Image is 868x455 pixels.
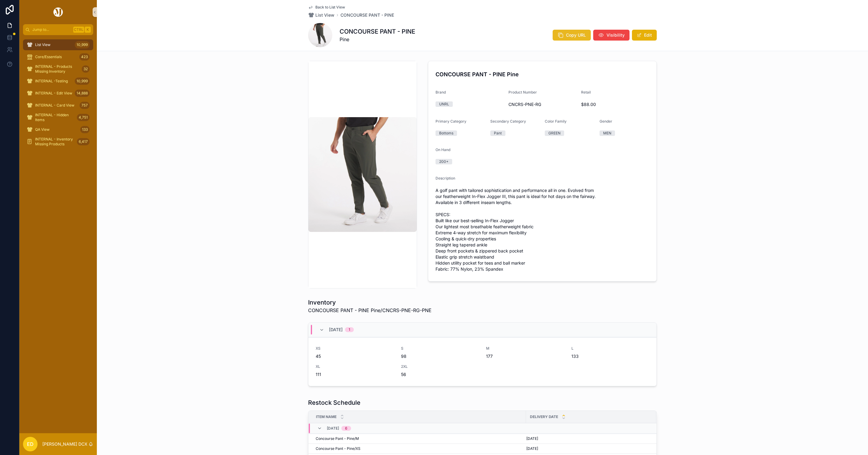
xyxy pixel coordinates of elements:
a: Back to List View [308,5,345,10]
div: 4,751 [77,114,90,121]
span: S [401,346,479,351]
div: 6,417 [77,138,90,145]
p: [PERSON_NAME] DCX [42,441,87,447]
span: Product Number [508,90,537,94]
button: Edit [632,30,657,41]
span: Concourse Pant - Pine/XS [316,446,360,451]
span: 45 [316,353,394,359]
div: 757 [80,102,90,109]
span: Core/Essentials [35,54,62,59]
img: CONCOURSEPANT-PINE.webp [308,117,417,232]
span: Concourse Pant - Pine/M [316,436,359,441]
h1: Restock Schedule [308,398,360,407]
div: 6 [345,426,347,431]
span: INTERNAL - Inventory Missing Products [35,137,74,147]
a: XS45S98M177L133XL1112XL56 [308,337,656,386]
h4: CONCOURSE PANT - PINE Pine [436,70,649,78]
span: INTERNAL - Hidden Items [35,113,74,122]
span: Description [436,176,455,180]
span: A golf pant with tailored sophistication and performance all in one. Evolved from our featherweig... [436,187,649,272]
span: Copy URL [566,32,586,38]
span: 56 [401,371,479,378]
div: GREEN [548,130,561,136]
div: 423 [79,53,90,61]
div: 133 [80,126,90,133]
span: Pine [340,36,415,43]
a: INTERNAL - Products Missing Inventory32 [23,64,93,74]
span: Secondary Category [490,119,526,124]
div: Bottoms [439,130,453,136]
span: INTERNAL - Products Missing Inventory [35,64,79,74]
a: INTERNAL - Hidden Items4,751 [23,112,93,123]
span: Primary Category [436,119,466,124]
span: 177 [486,353,564,359]
span: Color Family [545,119,567,124]
button: Visibility [593,30,630,41]
span: [DATE] [327,426,339,431]
div: 200+ [439,159,449,164]
span: INTERNAL - Card View [35,103,74,108]
div: 14,888 [75,90,90,97]
div: Pant [494,130,502,136]
span: Delivery Date [530,414,558,419]
img: App logo [52,7,64,17]
span: Back to List View [315,5,345,10]
span: [DATE] [526,446,538,451]
span: XL [316,364,394,369]
a: Core/Essentials423 [23,51,93,62]
span: L [571,346,649,351]
a: INTERNAL -Testing10,999 [23,76,93,87]
button: Jump to...CtrlK [23,24,93,35]
span: On Hand [436,147,450,152]
span: INTERNAL -Testing [35,79,68,84]
span: Retail [581,90,591,94]
div: UNRL [439,101,449,107]
span: 111 [316,371,394,378]
h1: CONCOURSE PANT - PINE [340,27,415,36]
span: Jump to... [32,27,71,32]
div: 10,999 [75,77,90,85]
span: Ctrl [73,27,84,33]
span: M [486,346,564,351]
span: CNCRS-PNE-RG [508,101,577,107]
div: 10,999 [75,41,90,48]
span: Visibility [607,32,625,38]
span: $88.00 [581,101,649,107]
span: Gender [600,119,612,124]
a: INTERNAL - Inventory Missing Products6,417 [23,136,93,147]
a: CONCOURSE PANT - PINE [340,12,394,18]
span: QA View [35,127,50,132]
div: 1 [349,327,350,332]
span: INTERNAL - Edit View [35,91,72,96]
span: [DATE] [526,436,538,441]
span: List View [315,12,334,18]
span: List View [35,42,51,47]
span: ED [27,440,34,448]
span: Item Name [316,414,337,419]
a: List View10,999 [23,39,93,50]
h1: Inventory [308,298,432,307]
div: MEN [603,130,611,136]
span: XS [316,346,394,351]
a: QA View133 [23,124,93,135]
a: List View [308,12,334,18]
span: K [85,27,90,32]
div: scrollable content [19,35,97,155]
span: 133 [571,353,649,359]
div: 32 [82,65,90,73]
span: 98 [401,353,479,359]
span: Brand [436,90,446,94]
button: Copy URL [553,30,591,41]
a: INTERNAL - Edit View14,888 [23,88,93,99]
span: CONCOURSE PANT - PINE Pine/CNCRS-PNE-RG-PNE [308,307,432,314]
span: 2XL [401,364,479,369]
a: INTERNAL - Card View757 [23,100,93,111]
span: [DATE] [329,327,343,333]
